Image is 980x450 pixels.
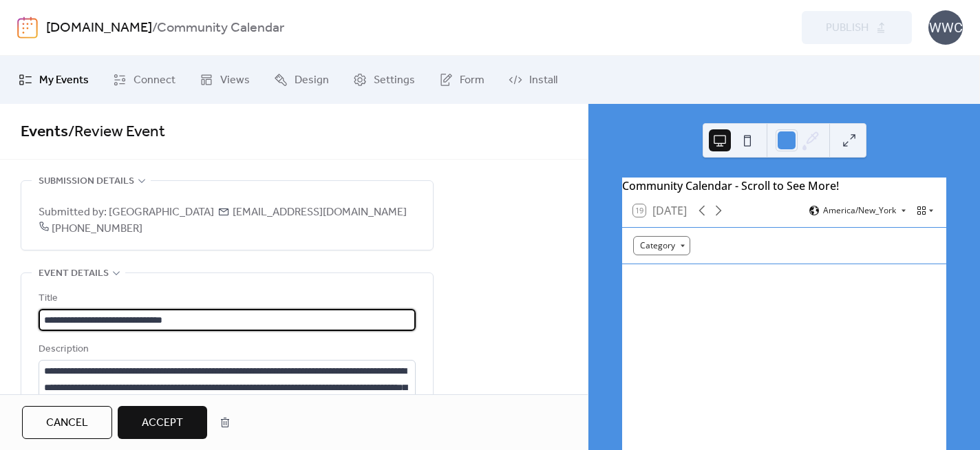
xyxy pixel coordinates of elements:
span: Connect [134,72,175,89]
div: Title [39,290,413,307]
span: Design [295,72,329,89]
b: Community Calendar [157,15,284,41]
span: Submitted by: [GEOGRAPHIC_DATA] [EMAIL_ADDRESS][DOMAIN_NAME] [39,204,416,237]
a: Connect [103,61,186,98]
button: Cancel [22,406,112,439]
a: [DOMAIN_NAME] [46,15,152,41]
span: [PHONE_NUMBER] [39,202,411,239]
span: Cancel [46,415,88,431]
div: Community Calendar - Scroll to See More! [622,178,946,194]
a: Views [189,61,260,98]
span: Views [220,72,250,89]
div: Description [39,341,413,358]
span: My Events [39,72,89,89]
span: Submission details [39,173,134,190]
a: Design [264,61,339,98]
a: Settings [343,61,425,98]
span: America/New_York [823,206,896,215]
a: Form [429,61,495,98]
a: Install [498,61,568,98]
b: / [152,15,157,41]
span: / Review Event [68,117,165,147]
span: Install [529,72,557,89]
button: Accept [118,406,207,439]
span: Settings [374,72,415,89]
a: Events [21,117,68,147]
span: Event details [39,266,109,282]
div: WWC [928,10,963,45]
span: Form [460,72,484,89]
a: My Events [8,61,99,98]
span: Accept [142,415,183,431]
img: logo [17,17,38,39]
